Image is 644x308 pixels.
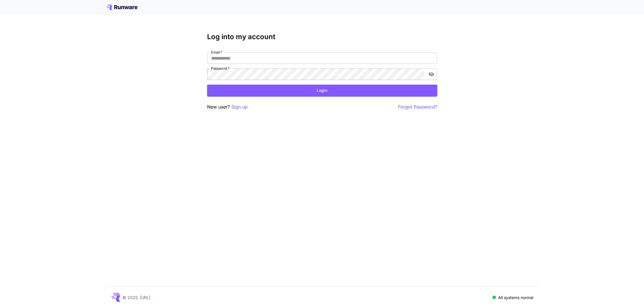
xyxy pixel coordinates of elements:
p: All systems normal [498,294,533,301]
label: Email [211,50,222,55]
button: toggle password visibility [426,69,437,79]
h3: Log into my account [207,33,437,41]
label: Password [211,66,230,71]
button: Forgot Password? [398,103,437,111]
p: © 2025, [URL] [123,294,150,301]
button: Sign up [231,103,248,111]
button: Login [207,85,437,96]
p: New user? [207,103,248,111]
